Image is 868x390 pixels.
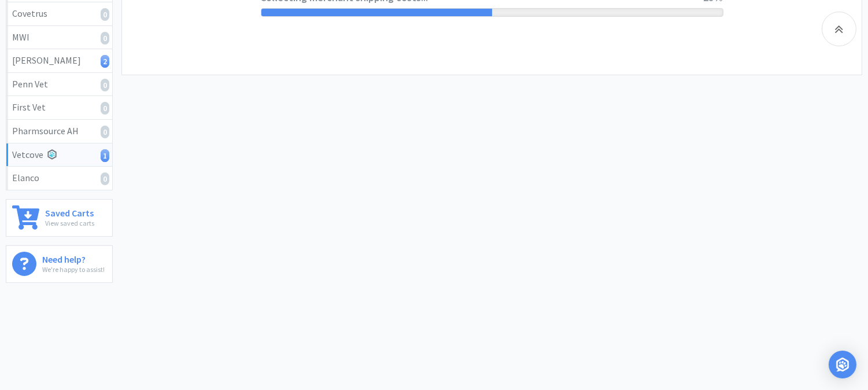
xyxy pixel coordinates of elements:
div: Elanco [12,171,106,186]
h6: Need help? [42,252,105,264]
i: 0 [101,79,109,91]
a: Covetrus0 [6,2,112,26]
p: View saved carts [45,218,94,229]
a: Saved CartsView saved carts [6,199,113,237]
a: Elanco0 [6,167,112,190]
h6: Saved Carts [45,205,94,218]
i: 0 [101,126,109,138]
a: [PERSON_NAME]2 [6,49,112,73]
a: Penn Vet0 [6,73,112,97]
a: First Vet0 [6,96,112,120]
i: 0 [101,102,109,115]
div: Vetcove [12,148,106,163]
div: Open Intercom Messenger [829,351,856,378]
div: Pharmsource AH [12,124,106,139]
div: Covetrus [12,6,106,21]
a: Vetcove1 [6,144,112,167]
i: 1 [101,149,109,162]
a: Pharmsource AH0 [6,120,112,144]
div: [PERSON_NAME] [12,53,106,68]
i: 0 [101,8,109,21]
i: 2 [101,55,109,68]
div: MWI [12,30,106,45]
a: MWI0 [6,26,112,50]
p: We're happy to assist! [42,264,105,275]
div: Penn Vet [12,77,106,92]
div: First Vet [12,100,106,115]
i: 0 [101,172,109,185]
i: 0 [101,32,109,45]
